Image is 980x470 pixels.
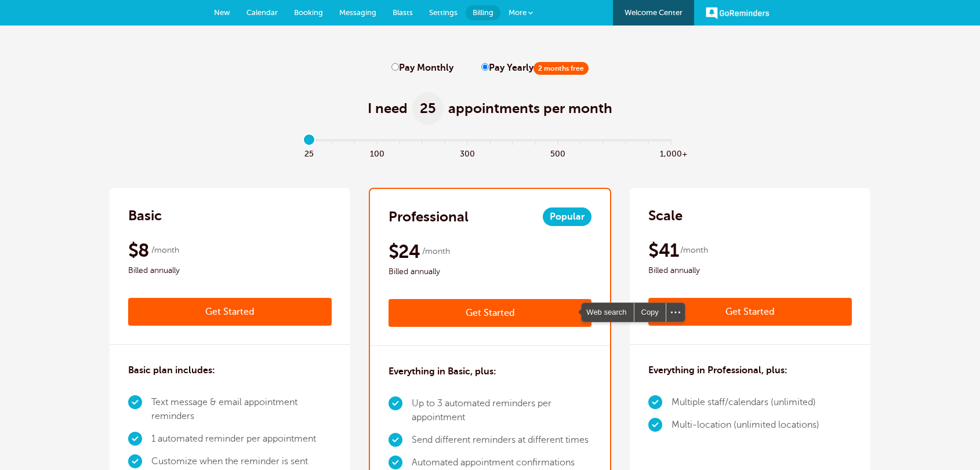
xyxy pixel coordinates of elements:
[672,414,819,436] li: Multi-location (unlimited locations)
[547,146,569,159] span: 500
[473,8,493,17] span: Billing
[294,8,323,17] span: Booking
[456,146,479,159] span: 300
[128,239,150,262] span: $8
[648,206,683,225] h2: Scale
[412,429,592,451] li: Send different reminders at different times
[151,243,179,257] span: /month
[509,8,527,17] span: More
[214,8,230,17] span: New
[429,8,458,17] span: Settings
[660,146,683,159] span: 1,000+
[298,146,321,159] span: 25
[648,363,787,377] h3: Everything in Professional, plus:
[389,207,469,226] h2: Professional
[391,63,399,71] input: Pay Monthly
[128,298,332,326] a: Get Started
[648,264,852,278] span: Billed annually
[412,92,444,125] span: 25
[128,264,332,278] span: Billed annually
[389,365,496,378] h3: Everything in Basic, plus:
[151,391,332,428] li: Text message & email appointment reminders
[466,5,500,20] a: Billing
[448,99,612,118] span: appointments per month
[246,8,278,17] span: Calendar
[634,303,666,322] div: Copy
[543,207,591,226] span: Popular
[481,63,489,71] input: Pay Yearly2 months free
[422,245,450,258] span: /month
[389,265,592,279] span: Billed annually
[368,99,408,118] span: I need
[339,8,376,17] span: Messaging
[393,8,413,17] span: Blasts
[151,428,332,450] li: 1 automated reminder per appointment
[582,303,633,322] span: Web search
[648,239,678,262] span: $41
[389,299,592,327] a: Get Started
[389,240,420,263] span: $24
[934,424,968,458] iframe: Resource center
[412,392,592,429] li: Up to 3 automated reminders per appointment
[648,298,852,326] a: Get Started
[680,243,708,257] span: /month
[481,63,589,74] label: Pay Yearly
[366,146,389,159] span: 100
[128,206,162,225] h2: Basic
[391,63,453,74] label: Pay Monthly
[533,62,589,75] span: 2 months free
[128,363,215,377] h3: Basic plan includes:
[672,391,819,414] li: Multiple staff/calendars (unlimited)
